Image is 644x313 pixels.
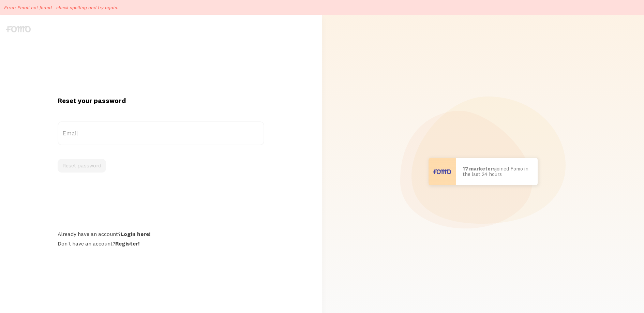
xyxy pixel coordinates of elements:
[58,240,264,247] div: Don't have an account?
[58,230,264,237] div: Already have an account?
[429,158,456,185] img: User avatar
[4,4,119,11] p: Error: Email not found - check spelling and try again.
[115,240,139,247] a: Register!
[6,26,31,32] img: fomo-logo-gray-b99e0e8ada9f9040e2984d0d95b3b12da0074ffd48d1e5cb62ac37fc77b0b268.svg
[58,96,264,105] h1: Reset your password
[58,121,264,145] label: Email
[121,230,150,237] a: Login here!
[463,165,496,172] b: 17 marketers
[463,166,531,177] p: joined Fomo in the last 24 hours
